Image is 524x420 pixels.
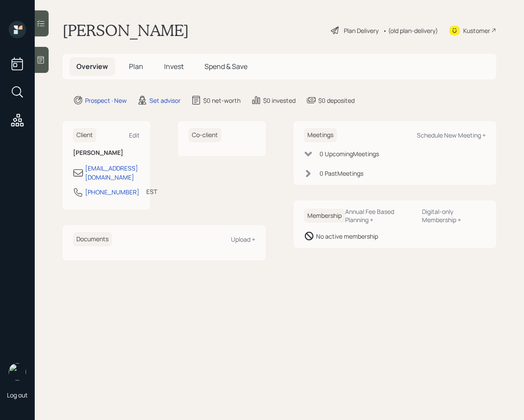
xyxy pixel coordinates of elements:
[316,232,378,241] div: No active membership
[383,26,438,35] div: • (old plan-delivery)
[422,207,486,224] div: Digital-only Membership +
[76,62,108,71] span: Overview
[129,62,143,71] span: Plan
[304,209,345,223] h6: Membership
[85,96,127,105] div: Prospect · New
[73,149,140,157] h6: [PERSON_NAME]
[164,62,184,71] span: Invest
[203,96,241,105] div: $0 net-worth
[231,235,255,243] div: Upload +
[320,169,363,178] div: 0 Past Meeting s
[188,128,221,142] h6: Co-client
[73,128,96,142] h6: Client
[463,26,490,35] div: Kustomer
[129,131,140,139] div: Edit
[263,96,296,105] div: $0 invested
[318,96,355,105] div: $0 deposited
[417,131,486,139] div: Schedule New Meeting +
[63,21,189,40] h1: [PERSON_NAME]
[344,26,379,35] div: Plan Delivery
[204,62,247,71] span: Spend & Save
[149,96,181,105] div: Set advisor
[85,164,140,182] div: [EMAIL_ADDRESS][DOMAIN_NAME]
[73,232,112,246] h6: Documents
[85,187,139,197] div: [PHONE_NUMBER]
[9,363,26,381] img: retirable_logo.png
[146,187,157,196] div: EST
[320,149,379,158] div: 0 Upcoming Meeting s
[345,207,415,224] div: Annual Fee Based Planning +
[304,128,337,142] h6: Meetings
[7,391,28,399] div: Log out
